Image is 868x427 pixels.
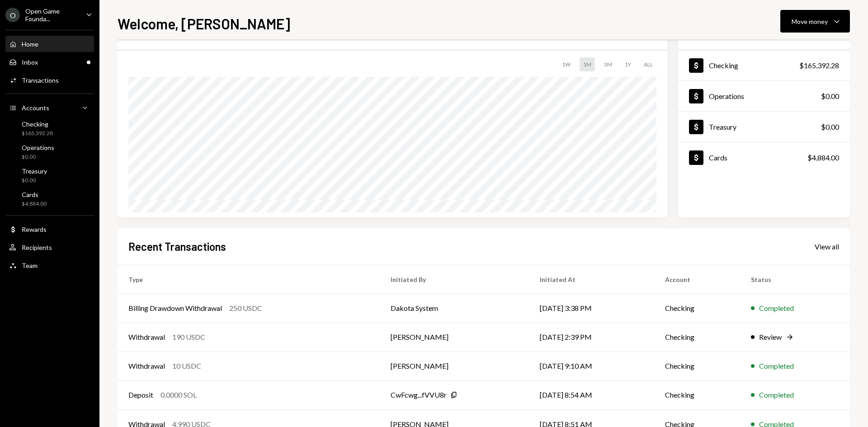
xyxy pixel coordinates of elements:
td: [PERSON_NAME] [380,352,529,380]
a: Transactions [5,72,94,88]
a: Rewards [5,221,94,237]
a: Treasury$0.00 [5,164,94,186]
div: Completed [759,303,794,314]
div: Move money [792,17,828,26]
a: Checking$165,392.28 [678,50,850,80]
td: Checking [654,380,740,409]
a: Cards$4,884.00 [5,188,94,210]
a: Recipients [5,239,94,255]
div: O [5,8,20,22]
div: Open Game Founda... [25,7,79,23]
td: [DATE] 9:10 AM [529,352,654,380]
div: Completed [759,389,794,400]
td: Checking [654,294,740,323]
div: $0.00 [821,122,839,132]
div: $165,392.28 [22,130,53,137]
a: View all [815,241,839,251]
div: Checking [709,61,738,70]
div: Treasury [709,122,736,131]
div: $0.00 [821,91,839,102]
td: Checking [654,323,740,352]
th: Type [118,265,380,294]
h2: Recent Transactions [128,239,226,254]
div: 190 USDC [172,332,205,343]
div: Deposit [128,389,153,400]
div: Cards [22,191,47,198]
div: View all [815,242,839,251]
div: Home [22,40,38,48]
div: ALL [640,57,656,71]
div: 1M [580,57,595,71]
th: Account [654,265,740,294]
div: Treasury [22,167,47,175]
button: Move money [780,10,850,33]
div: 250 USDC [229,303,262,314]
div: 1Y [621,57,635,71]
div: Completed [759,361,794,371]
div: Inbox [22,58,38,66]
div: 0.0000 SOL [160,389,197,400]
a: Operations$0.00 [5,141,94,163]
div: $0.00 [22,177,47,184]
div: Billing Drawdown Withdrawal [128,303,222,314]
a: Inbox [5,54,94,70]
td: Checking [654,352,740,380]
td: [DATE] 8:54 AM [529,380,654,409]
td: [PERSON_NAME] [380,323,529,352]
div: $4,884.00 [22,200,47,208]
div: Rewards [22,225,47,233]
a: Checking$165,392.28 [5,117,94,139]
div: Withdrawal [128,332,165,343]
div: Transactions [22,76,59,84]
div: $4,884.00 [807,152,839,163]
div: Withdrawal [128,361,165,371]
div: Recipients [22,244,52,251]
a: Team [5,257,94,273]
a: Accounts [5,99,94,116]
div: 1W [558,57,574,71]
div: Review [759,332,782,343]
div: 3M [600,57,616,71]
td: [DATE] 3:38 PM [529,294,654,323]
div: $165,392.28 [799,60,839,71]
a: Home [5,36,94,52]
div: $0.00 [22,153,54,161]
td: Dakota System [380,294,529,323]
div: CwFcwg...fVVU8r [391,389,447,400]
div: Accounts [22,104,49,112]
h1: Welcome, [PERSON_NAME] [118,14,290,33]
a: Operations$0.00 [678,81,850,111]
div: Cards [709,153,727,162]
th: Initiated By [380,265,529,294]
a: Cards$4,884.00 [678,142,850,173]
div: Operations [709,92,744,100]
th: Initiated At [529,265,654,294]
div: Checking [22,120,53,128]
div: Operations [22,144,54,151]
td: [DATE] 2:39 PM [529,323,654,352]
div: Team [22,262,38,269]
div: 10 USDC [172,361,201,371]
th: Status [740,265,850,294]
a: Treasury$0.00 [678,112,850,142]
